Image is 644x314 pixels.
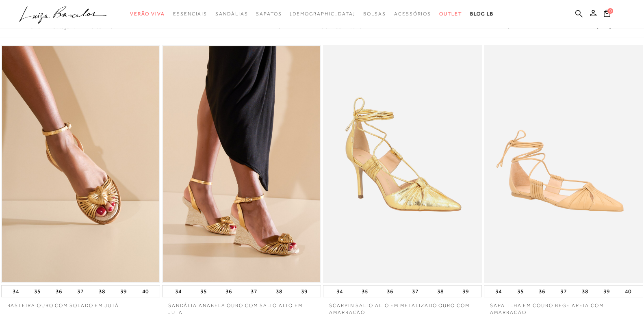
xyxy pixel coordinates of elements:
[130,11,165,17] span: Verão Viva
[290,6,356,22] a: noSubCategoriesText
[75,286,86,297] button: 37
[256,11,282,17] span: Sapatos
[493,286,504,297] button: 34
[163,46,320,282] a: SANDÁLIA ANABELA OURO COM SALTO ALTO EM JUTA SANDÁLIA ANABELA OURO COM SALTO ALTO EM JUTA
[273,286,285,297] button: 38
[2,46,159,282] a: RASTEIRA OURO COM SOLADO EM JUTÁ RASTEIRA OURO COM SOLADO EM JUTÁ
[601,286,612,297] button: 39
[363,11,386,17] span: Bolsas
[140,286,151,297] button: 40
[96,286,108,297] button: 38
[299,286,310,297] button: 39
[439,11,462,17] span: Outlet
[470,11,494,17] span: BLOG LB
[324,46,481,282] a: SCARPIN SALTO ALTO EM METALIZADO OURO COM AMARRAÇÃO SCARPIN SALTO ALTO EM METALIZADO OURO COM AMA...
[163,46,320,282] img: SANDÁLIA ANABELA OURO COM SALTO ALTO EM JUTA
[607,8,613,14] span: 0
[173,6,207,22] a: categoryNavScreenReaderText
[601,9,613,20] button: 0
[558,286,569,297] button: 37
[394,11,431,17] span: Acessórios
[1,297,160,309] a: RASTEIRA OURO COM SOLADO EM JUTÁ
[324,46,481,282] img: SCARPIN SALTO ALTO EM METALIZADO OURO COM AMARRAÇÃO
[256,6,282,22] a: categoryNavScreenReaderText
[32,286,43,297] button: 35
[551,23,579,29] a: FILTRAR
[118,286,129,297] button: 39
[439,6,462,22] a: categoryNavScreenReaderText
[173,11,207,17] span: Essenciais
[536,286,548,297] button: 36
[435,286,446,297] button: 38
[53,286,65,297] button: 36
[2,46,159,282] img: RASTEIRA OURO COM SOLADO EM JUTÁ
[485,46,642,282] a: SAPATILHA EM COURO BEGE AREIA COM AMARRAÇÃO SAPATILHA EM COURO BEGE AREIA COM AMARRAÇÃO
[470,6,494,22] a: BLOG LB
[359,286,371,297] button: 35
[130,6,165,22] a: categoryNavScreenReaderText
[460,286,471,297] button: 39
[10,286,22,297] button: 34
[515,286,526,297] button: 35
[223,286,234,297] button: 36
[363,6,386,22] a: categoryNavScreenReaderText
[622,286,634,297] button: 40
[485,46,642,282] img: SAPATILHA EM COURO BEGE AREIA COM AMARRAÇÃO
[215,11,248,17] span: Sandálias
[410,286,421,297] button: 37
[173,286,184,297] button: 34
[198,286,209,297] button: 35
[290,11,356,17] span: [DEMOGRAPHIC_DATA]
[248,286,260,297] button: 37
[215,6,248,22] a: categoryNavScreenReaderText
[384,286,396,297] button: 36
[334,286,345,297] button: 34
[394,6,431,22] a: categoryNavScreenReaderText
[579,286,591,297] button: 38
